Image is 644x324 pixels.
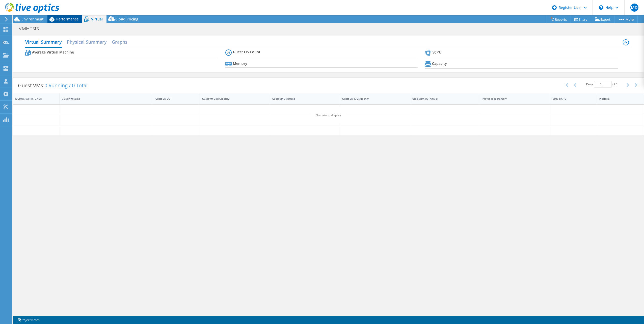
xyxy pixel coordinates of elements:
span: 0 Running / 0 Total [44,82,88,89]
span: MD [630,4,638,12]
div: Virtual CPU [553,97,588,100]
span: Environment [21,17,44,21]
div: Guest VM Name [62,97,144,100]
div: Used Memory (Active) [412,97,472,100]
div: Guest VMs: [13,78,93,93]
b: Memory [233,61,247,66]
svg: \n [599,5,603,10]
div: Platform [599,97,635,100]
div: Guest VM Disk Capacity [202,97,261,100]
div: Guest VM Disk Used [272,97,332,100]
h1: VMHosts [16,26,47,31]
a: Reports [547,15,571,23]
span: Cloud Pricing [115,17,138,21]
div: Guest VM % Occupancy [342,97,401,100]
div: Provisioned Memory [482,97,542,100]
b: Guest OS Count [233,49,260,55]
h2: Physical Summary [67,37,107,47]
span: 1 [616,82,618,86]
div: [DEMOGRAPHIC_DATA] [15,97,51,100]
span: Page of [586,81,618,88]
input: jump to page [594,81,612,88]
a: More [614,15,638,23]
b: Average Virtual Machine [32,50,74,55]
h2: Virtual Summary [25,37,62,48]
span: Performance [56,17,78,21]
div: Guest VM OS [155,97,191,100]
span: Virtual [91,17,103,21]
a: Export [591,15,614,23]
b: vCPU [433,50,441,55]
a: Project Notes [14,317,43,323]
h2: Graphs [112,37,127,47]
a: Share [571,15,591,23]
b: Capacity [432,61,447,66]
